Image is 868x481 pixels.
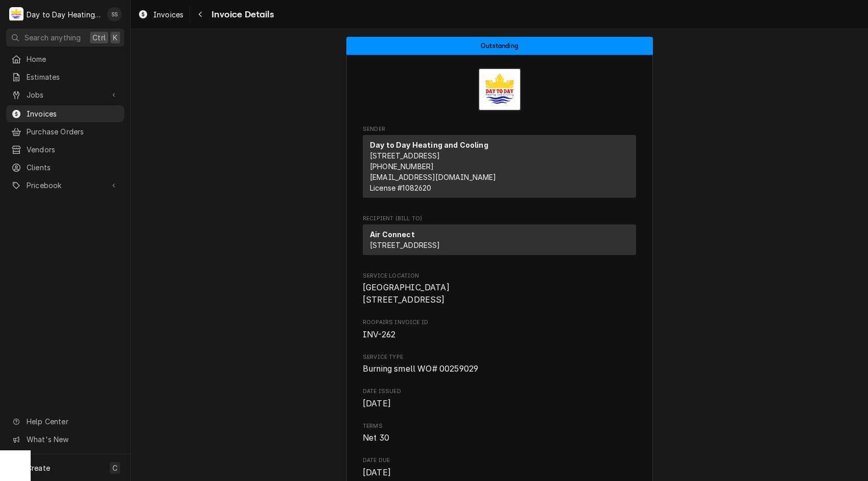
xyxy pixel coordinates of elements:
[363,272,636,306] div: Service Location
[27,72,119,82] span: Estimates
[370,241,440,249] span: [STREET_ADDRESS]
[363,432,636,444] span: Terms
[107,7,122,21] div: SS
[370,184,432,192] span: License # 1082620
[363,364,478,374] span: Burning smell WO# 00259029
[370,141,488,149] strong: Day to Day Heating and Cooling
[363,272,636,280] span: Service Location
[6,68,124,85] a: Estimates
[363,353,636,375] div: Service Type
[6,29,124,47] button: Search anythingCtrlK
[363,215,636,223] span: Recipient (Bill To)
[363,468,391,477] span: [DATE]
[363,330,395,339] span: INV-262
[27,89,104,100] span: Jobs
[363,387,636,409] div: Date Issued
[363,329,636,341] span: Roopairs Invoice ID
[370,151,440,160] span: [STREET_ADDRESS]
[478,68,521,111] img: Logo
[363,125,636,202] div: Invoice Sender
[27,126,119,137] span: Purchase Orders
[363,387,636,396] span: Date Issued
[6,159,124,176] a: Clients
[27,416,118,427] span: Help Center
[346,37,653,55] div: Status
[363,318,636,340] div: Roopairs Invoice ID
[363,456,636,478] div: Date Due
[6,123,124,140] a: Purchase Orders
[208,8,273,21] span: Invoice Details
[27,434,118,445] span: What's New
[27,54,119,64] span: Home
[6,51,124,67] a: Home
[27,180,104,191] span: Pricebook
[370,162,434,171] a: [PHONE_NUMBER]
[363,135,636,202] div: Sender
[192,6,208,22] button: Navigate back
[27,108,119,119] span: Invoices
[6,177,124,194] a: Go to Pricebook
[363,282,636,306] span: Service Location
[134,6,187,23] a: Invoices
[6,141,124,158] a: Vendors
[363,399,391,408] span: [DATE]
[363,433,389,443] span: Net 30
[370,173,496,181] a: [EMAIL_ADDRESS][DOMAIN_NAME]
[6,413,124,430] a: Go to Help Center
[363,363,636,375] span: Service Type
[363,398,636,410] span: Date Issued
[25,32,81,43] span: Search anything
[6,86,124,103] a: Go to Jobs
[363,422,636,430] span: Terms
[481,42,518,49] span: Outstanding
[27,162,119,173] span: Clients
[363,353,636,361] span: Service Type
[107,7,122,21] div: Shaun Smith's Avatar
[363,456,636,465] span: Date Due
[113,32,118,43] span: K
[363,467,636,479] span: Date Due
[27,144,119,155] span: Vendors
[27,9,102,20] div: Day to Day Heating and Cooling
[92,32,106,43] span: Ctrl
[363,125,636,133] span: Sender
[363,318,636,327] span: Roopairs Invoice ID
[6,105,124,122] a: Invoices
[9,7,24,21] div: D
[6,431,124,448] a: Go to What's New
[363,215,636,260] div: Invoice Recipient
[9,7,24,21] div: Day to Day Heating and Cooling's Avatar
[363,224,636,259] div: Recipient (Bill To)
[27,464,50,472] span: Create
[363,224,636,255] div: Recipient (Bill To)
[363,135,636,198] div: Sender
[112,463,118,473] span: C
[153,9,183,20] span: Invoices
[363,283,450,305] span: [GEOGRAPHIC_DATA] [STREET_ADDRESS]
[363,422,636,444] div: Terms
[370,230,415,239] strong: Air Connect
